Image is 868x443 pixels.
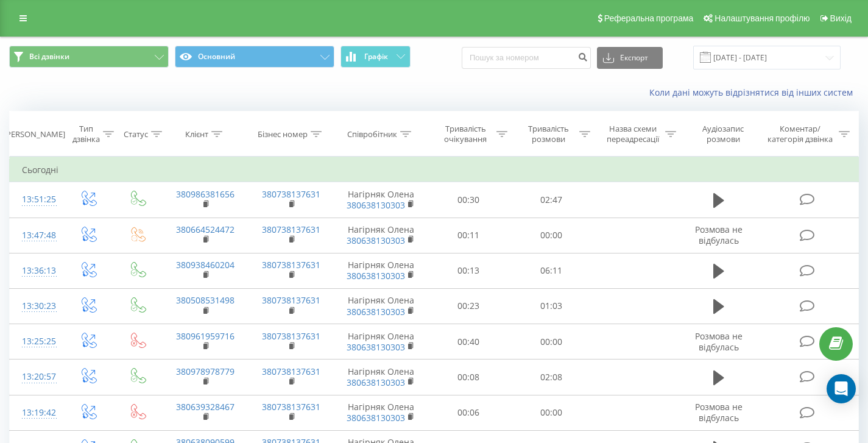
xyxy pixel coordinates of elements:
[427,218,510,253] td: 00:11
[510,395,593,430] td: 00:00
[830,13,852,23] span: Вихід
[462,47,591,69] input: Пошук за номером
[22,365,51,389] div: 13:20:57
[715,13,810,23] span: Налаштування профілю
[9,46,169,68] button: Всі дзвінки
[347,235,405,246] a: 380638130303
[22,401,51,425] div: 13:19:42
[347,341,405,353] a: 380638130303
[604,13,694,23] span: Реферальна програма
[185,129,208,140] div: Клієнт
[364,52,388,61] span: Графік
[427,182,510,218] td: 00:30
[695,224,743,246] span: Розмова не відбулась
[176,224,235,235] a: 380664524472
[22,259,51,283] div: 13:36:13
[649,87,859,98] a: Коли дані можуть відрізнятися вiд інших систем
[29,52,69,62] span: Всі дзвінки
[262,294,320,306] a: 380738137631
[510,182,593,218] td: 02:47
[340,46,411,68] button: Графік
[334,395,427,430] td: Нагірняк Олена
[597,47,663,69] button: Експорт
[176,401,235,413] a: 380639328467
[22,294,51,318] div: 13:30:23
[334,182,427,218] td: Нагірняк Олена
[262,188,320,200] a: 380738137631
[262,366,320,377] a: 380738137631
[176,259,235,271] a: 380938460204
[347,199,405,211] a: 380638130303
[347,306,405,317] a: 380638130303
[22,330,51,353] div: 13:25:25
[347,377,405,388] a: 380638130303
[175,46,334,68] button: Основний
[427,324,510,360] td: 00:40
[22,188,51,211] div: 13:51:25
[262,224,320,235] a: 380738137631
[510,288,593,324] td: 01:03
[427,360,510,395] td: 00:08
[176,294,235,306] a: 380508531498
[262,259,320,271] a: 380738137631
[4,129,65,140] div: [PERSON_NAME]
[690,124,756,144] div: Аудіозапис розмови
[334,218,427,253] td: Нагірняк Олена
[72,124,100,144] div: Тип дзвінка
[427,395,510,430] td: 00:06
[427,288,510,324] td: 00:23
[510,218,593,253] td: 00:00
[347,412,405,424] a: 380638130303
[334,360,427,395] td: Нагірняк Олена
[347,129,397,140] div: Співробітник
[604,124,663,144] div: Назва схеми переадресації
[176,188,235,200] a: 380986381656
[827,374,856,403] div: Open Intercom Messenger
[438,124,493,144] div: Тривалість очікування
[427,253,510,288] td: 00:13
[510,360,593,395] td: 02:08
[695,401,743,424] span: Розмова не відбулась
[176,366,235,377] a: 380978978779
[521,124,576,144] div: Тривалість розмови
[764,124,836,144] div: Коментар/категорія дзвінка
[334,324,427,360] td: Нагірняк Олена
[258,129,308,140] div: Бізнес номер
[10,158,859,182] td: Сьогодні
[347,270,405,282] a: 380638130303
[334,253,427,288] td: Нагірняк Олена
[510,253,593,288] td: 06:11
[695,330,743,353] span: Розмова не відбулась
[176,330,235,342] a: 380961959716
[334,288,427,324] td: Нагірняк Олена
[124,129,148,140] div: Статус
[510,324,593,360] td: 00:00
[22,224,51,247] div: 13:47:48
[262,401,320,413] a: 380738137631
[262,330,320,342] a: 380738137631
